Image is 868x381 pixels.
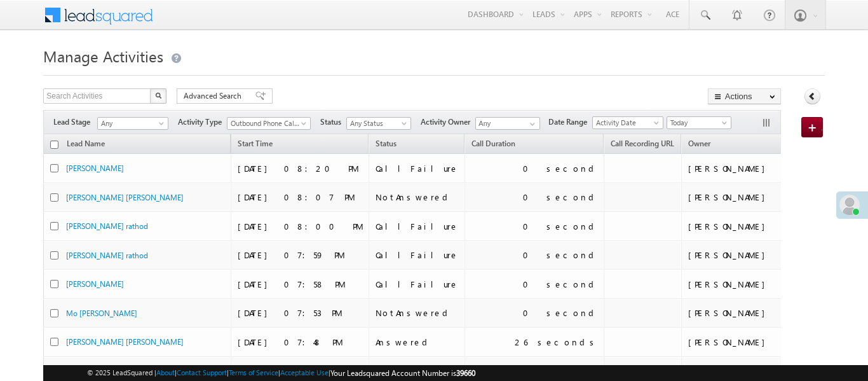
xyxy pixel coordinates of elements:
input: Check all records [50,141,58,149]
a: Contact Support [177,368,227,377]
a: Start Time [231,137,279,153]
a: Terms of Service [229,368,278,377]
span: Call Recording URL [611,139,674,148]
a: Outbound Phone Call Activity [227,117,311,130]
span: Your Leadsquared Account Number is [330,368,475,378]
button: Actions [708,88,781,104]
span: Any Status [347,118,407,129]
a: [PERSON_NAME] [PERSON_NAME] [66,193,184,202]
span: Activity Owner [421,116,475,128]
div: 0 second [523,249,599,261]
div: 0 second [523,163,599,174]
a: Acceptable Use [280,368,329,377]
div: [PERSON_NAME] .d [688,221,794,232]
div: CallFailure [376,221,459,232]
div: [PERSON_NAME] .d [688,307,794,319]
div: [DATE] 08:20 PM [238,163,363,174]
span: Start Time [238,139,273,148]
a: Any Status [346,117,411,130]
div: NotAnswered [376,191,459,203]
span: Owner [688,139,710,148]
a: Status [369,137,403,153]
img: Search [155,92,161,99]
a: [PERSON_NAME] [66,279,124,289]
span: Status [320,116,346,128]
div: CallFailure [376,279,459,290]
div: [PERSON_NAME] .d [688,336,794,348]
div: CallFailure [376,163,459,174]
span: Date Range [548,116,592,128]
div: [DATE] 08:00 PM [238,221,363,232]
a: Today [667,116,731,129]
div: [PERSON_NAME] .d [688,163,794,174]
div: 0 second [523,279,599,290]
a: Show All Items [523,118,539,130]
span: Status [376,139,397,148]
div: [PERSON_NAME] .d [688,279,794,290]
span: Advanced Search [184,90,245,102]
a: [PERSON_NAME] [PERSON_NAME] [66,337,184,347]
span: Call Duration [471,139,515,148]
span: Any [98,118,164,129]
span: Activity Type [178,116,227,128]
div: [DATE] 07:59 PM [238,249,363,261]
div: NotAnswered [376,307,459,319]
span: Activity Date [593,117,659,128]
span: 39660 [456,368,475,378]
a: Any [97,117,168,130]
span: Today [667,117,728,128]
span: Lead Stage [53,116,95,128]
div: [PERSON_NAME] .d [688,249,794,261]
span: © 2025 LeadSquared | | | | | [87,367,475,379]
input: Type to Search [475,117,540,130]
a: Call Duration [465,137,522,153]
div: 26 seconds [515,336,599,348]
div: 0 second [523,191,599,203]
a: Mo [PERSON_NAME] [66,308,137,318]
div: [DATE] 07:58 PM [238,279,363,290]
div: [DATE] 08:07 PM [238,191,363,203]
span: Outbound Phone Call Activity [227,118,304,129]
div: [DATE] 07:53 PM [238,307,363,319]
div: [DATE] 07:48 PM [238,336,363,348]
a: [PERSON_NAME] [66,163,124,173]
span: Lead Name [60,137,111,153]
span: Manage Activities [43,46,163,66]
a: Activity Date [592,116,663,129]
div: Answered [376,336,459,348]
a: About [156,368,175,377]
div: 0 second [523,307,599,319]
a: [PERSON_NAME] rathod [66,251,148,260]
div: CallFailure [376,249,459,261]
div: 0 second [523,221,599,232]
a: [PERSON_NAME] rathod [66,221,148,231]
div: [PERSON_NAME] .d [688,191,794,203]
